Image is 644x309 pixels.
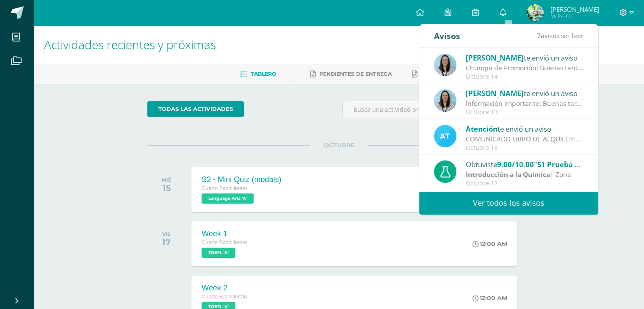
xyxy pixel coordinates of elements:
a: Tablero [240,67,276,81]
div: Week 2 [202,284,247,292]
a: todas las Actividades [147,101,244,117]
div: Avisos [434,24,460,47]
span: TOEFL 'A' [202,248,235,258]
span: 7 [537,31,541,40]
div: COMUNICADO LIBRO DE ALQUILER: Estimados padres de familia, Les compartimos información importante... [466,134,583,144]
span: [PERSON_NAME] [466,53,524,63]
span: Actividades recientes y próximas [44,36,216,52]
span: Atención [466,124,498,134]
span: [PERSON_NAME] [466,88,524,98]
a: Entregadas [412,67,459,81]
img: 9fc725f787f6a993fc92a288b7a8b70c.png [434,125,456,147]
span: Tablero [251,71,276,77]
div: Octubre 13 [466,109,583,116]
div: Octubre 13 [466,144,583,152]
strong: Introducción a la Química [466,170,550,179]
div: Chumpa de Promoción: Buenas tardes estimados padres de familia y estudiantes, Compartimos informa... [466,63,583,73]
span: Cuarto Bachillerato [202,185,247,191]
a: Ver todos los avisos [419,191,598,215]
div: S2 - Mini Quiz (modals) [202,175,281,184]
a: Pendientes de entrega [310,67,392,81]
div: MIÉ [162,177,171,183]
span: Language Arts 'A' [202,193,254,204]
div: Obtuviste en [466,159,583,170]
div: VIE [162,231,171,237]
div: 17 [162,237,171,247]
span: [PERSON_NAME] [550,5,599,14]
span: Cuarto Bachillerato [202,294,247,300]
div: 12:00 AM [473,294,507,302]
img: aed16db0a88ebd6752f21681ad1200a1.png [434,54,456,76]
div: te envió un aviso [466,123,583,134]
div: Octubre 14 [466,73,583,80]
span: 9.00/10.00 [497,160,534,169]
div: te envió un aviso [466,88,583,99]
div: te envió un aviso [466,52,583,63]
input: Busca una actividad próxima aquí... [343,101,530,118]
div: Week 1 [202,229,247,238]
span: Pendientes de entrega [319,71,392,77]
img: aed16db0a88ebd6752f21681ad1200a1.png [434,89,456,112]
div: Información importante: Buenas tardes padres de familia, Compartimos información importante. Salu... [466,99,583,108]
div: | Zona [466,170,583,179]
span: Cuarto Bachillerato [202,240,247,246]
span: "S1 Prueba Corta No.1" [534,160,616,169]
span: Mi Perfil [550,13,599,20]
span: avisos sin leer [537,31,583,40]
div: Octubre 13 [466,180,583,187]
div: 12:00 AM [473,240,507,248]
div: 15 [162,183,171,193]
span: OCTUBRE [310,141,368,149]
img: 475ef3b21ee4b15e55fd2b0b8c2ae6a4.png [527,4,544,21]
